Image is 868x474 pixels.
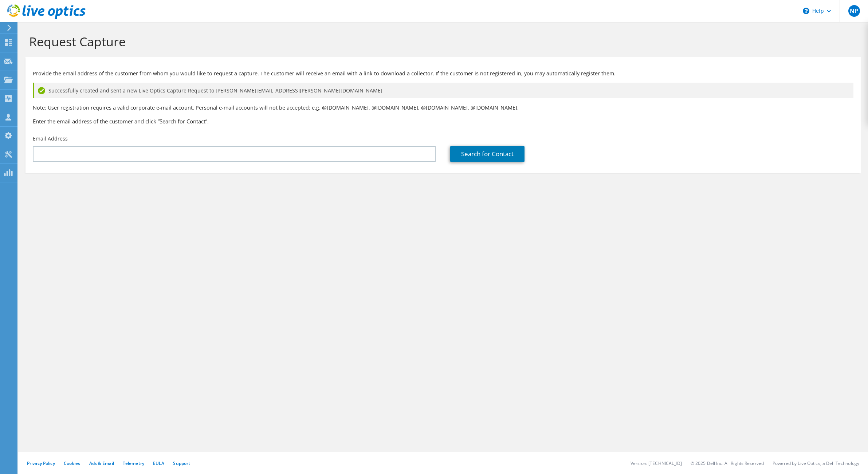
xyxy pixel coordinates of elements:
[29,34,853,49] h1: Request Capture
[153,460,164,466] a: EULA
[848,5,860,17] span: NP
[691,460,764,466] li: © 2025 Dell Inc. All Rights Reserved
[33,104,853,112] p: Note: User registration requires a valid corporate e-mail account. Personal e-mail accounts will ...
[33,70,853,78] p: Provide the email address of the customer from whom you would like to request a capture. The cust...
[450,146,525,162] a: Search for Contact
[123,460,144,466] a: Telemetry
[803,8,809,14] svg: \n
[89,460,114,466] a: Ads & Email
[64,460,80,466] a: Cookies
[33,117,853,125] h3: Enter the email address of the customer and click “Search for Contact”.
[27,460,55,466] a: Privacy Policy
[631,460,682,466] li: Version: [TECHNICAL_ID]
[48,87,382,95] span: Successfully created and sent a new Live Optics Capture Request to [PERSON_NAME][EMAIL_ADDRESS][P...
[773,460,859,466] li: Powered by Live Optics, a Dell Technology
[33,135,68,142] label: Email Address
[173,460,190,466] a: Support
